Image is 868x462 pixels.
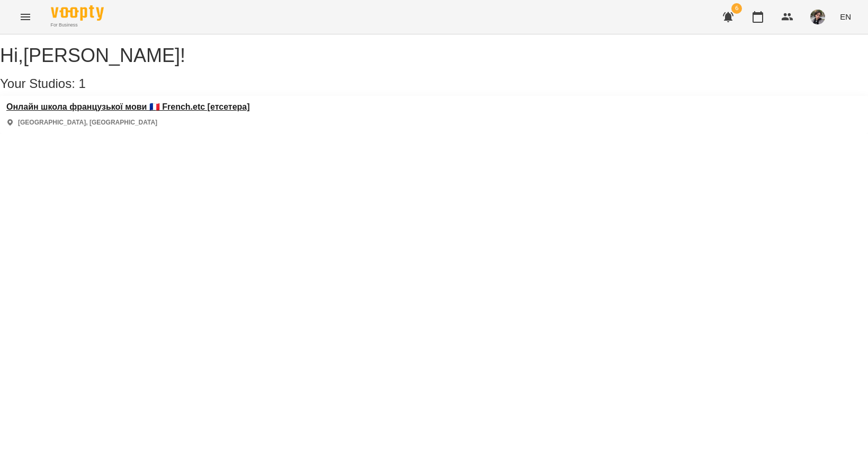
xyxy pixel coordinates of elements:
[836,7,855,26] button: EN
[18,118,157,127] p: [GEOGRAPHIC_DATA], [GEOGRAPHIC_DATA]
[51,5,104,21] img: Voopty Logo
[840,11,851,22] span: EN
[13,4,38,30] button: Menu
[6,102,250,112] a: Онлайн школа французької мови 🇫🇷 French.etc [етсетера]
[51,22,104,29] span: For Business
[810,10,825,24] img: 3324ceff06b5eb3c0dd68960b867f42f.jpeg
[79,76,86,91] span: 1
[731,3,742,14] span: 6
